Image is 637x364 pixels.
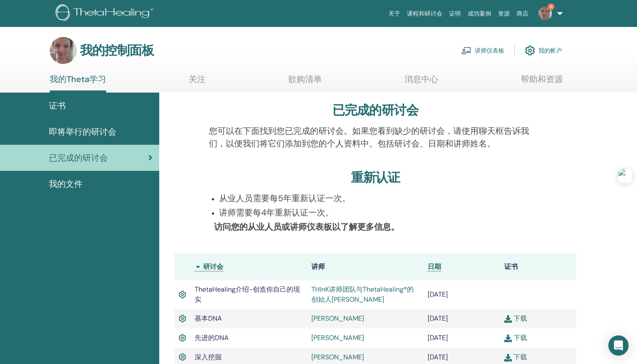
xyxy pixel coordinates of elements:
a: 欲购清单 [288,74,322,90]
span: 即将举行的研讨会 [49,125,116,138]
a: [PERSON_NAME] [311,353,364,361]
span: 已完成的研讨会 [49,151,108,164]
a: 消息中心 [404,74,438,90]
img: 有效证书 [179,289,186,300]
h3: 重新认证 [351,170,400,185]
a: 下载 [504,333,527,342]
h3: 已完成的研讨会 [332,103,418,118]
p: 讲师需要每4年重新认证一次。 [219,206,542,219]
a: 下载 [504,314,527,323]
img: 有效证书 [179,352,186,363]
a: 下载 [504,353,527,361]
span: ThetaHealing介绍-创造你自己的现实 [195,285,300,304]
a: 讲师仪表板 [461,41,504,60]
th: 证书 [500,253,576,280]
a: [PERSON_NAME] [311,314,364,323]
a: 成功案例 [464,6,495,21]
a: 关于 [385,6,404,21]
a: 证明 [446,6,464,21]
a: 我的Theta学习 [50,74,106,93]
span: 我的文件 [49,178,83,190]
span: 证书 [49,99,66,112]
a: 我的帐户 [525,41,562,60]
a: 商店 [513,6,532,21]
h3: 我的控制面板 [80,43,154,58]
a: 帮助和资源 [521,74,563,90]
img: download.svg [504,315,512,323]
img: default.jpg [50,37,77,64]
a: [PERSON_NAME] [311,333,364,342]
img: 有效证书 [179,313,186,324]
b: 访问您的从业人员或讲师仪表板以了解更多信息。 [214,221,399,232]
img: download.svg [504,335,512,342]
span: 深入挖掘 [195,353,222,361]
img: logo.png [56,4,156,23]
img: default.jpg [538,7,552,20]
span: 日期 [428,262,441,271]
a: 资源 [495,6,513,21]
a: 关注 [189,74,206,90]
a: 课程和研讨会 [404,6,446,21]
span: 6 [548,3,554,10]
td: [DATE] [423,328,500,348]
a: 日期 [428,262,441,271]
td: [DATE] [423,280,500,309]
td: [DATE] [423,309,500,328]
th: 讲师 [307,253,424,280]
img: download.svg [504,354,512,361]
div: 打开对讲信使 [608,335,629,356]
p: 您可以在下面找到您已完成的研讨会。如果您看到缺少的研讨会，请使用聊天框告诉我们，以便我们将它们添加到您的个人资料中。包括研讨会、日期和讲师姓名。 [209,125,542,150]
span: 基本DNA [195,314,222,323]
span: 先进的DNA [195,333,229,342]
img: chalkboard-teacher.svg [461,47,471,54]
p: 从业人员需要每5年重新认证一次。 [219,192,542,205]
img: cog.svg [525,43,535,58]
img: 有效证书 [179,332,186,343]
a: THInK讲师团队与ThetaHealing®的创始人[PERSON_NAME] [311,285,414,304]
